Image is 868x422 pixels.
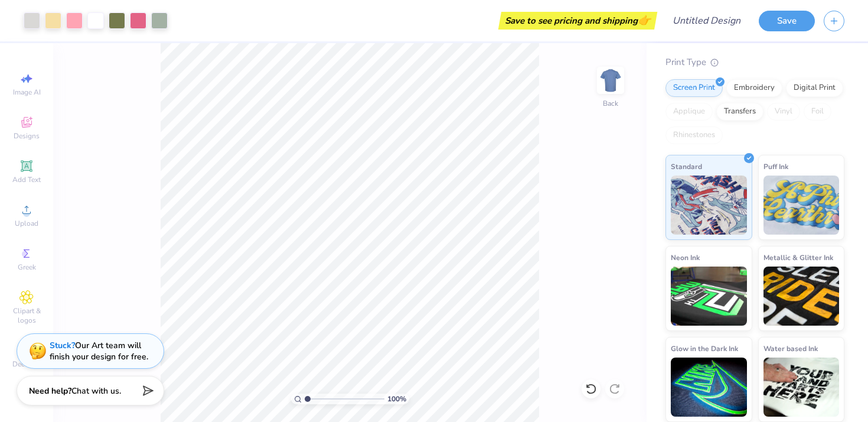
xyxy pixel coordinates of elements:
[15,219,38,228] span: Upload
[786,79,843,97] div: Digital Print
[18,262,36,272] span: Greek
[763,342,818,355] span: Water based Ink
[387,394,406,404] span: 100 %
[13,87,41,97] span: Image AI
[12,359,41,369] span: Decorate
[14,131,40,141] span: Designs
[759,11,815,31] button: Save
[671,160,702,173] span: Standard
[501,12,654,30] div: Save to see pricing and shipping
[671,342,738,355] span: Glow in the Dark Ink
[665,103,713,121] div: Applique
[763,176,840,235] img: Puff Ink
[671,251,700,264] span: Neon Ink
[671,176,747,235] img: Standard
[671,267,747,326] img: Neon Ink
[763,267,840,326] img: Metallic & Glitter Ink
[763,160,788,173] span: Puff Ink
[665,79,723,97] div: Screen Print
[638,13,651,27] span: 👉
[716,103,763,121] div: Transfers
[763,251,833,264] span: Metallic & Glitter Ink
[663,9,750,33] input: Untitled Design
[603,98,618,109] div: Back
[767,103,800,121] div: Vinyl
[12,175,41,184] span: Add Text
[6,306,47,325] span: Clipart & logos
[726,79,782,97] div: Embroidery
[50,340,148,362] div: Our Art team will finish your design for free.
[71,385,121,397] span: Chat with us.
[29,385,71,397] strong: Need help?
[50,340,75,351] strong: Stuck?
[599,69,622,92] img: Back
[665,126,723,144] div: Rhinestones
[665,56,844,69] div: Print Type
[804,103,831,121] div: Foil
[671,358,747,417] img: Glow in the Dark Ink
[763,358,840,417] img: Water based Ink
